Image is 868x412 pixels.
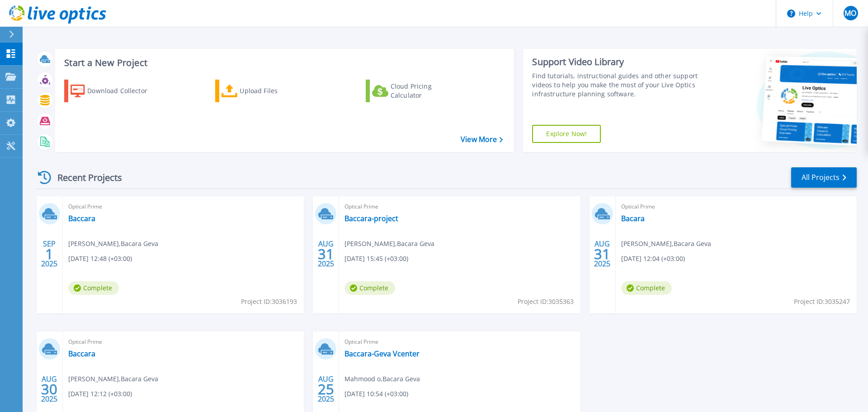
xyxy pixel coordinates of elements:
div: Cloud Pricing Calculator [391,82,463,100]
div: SEP 2025 [41,237,58,270]
a: Bacara [621,214,645,223]
span: [DATE] 15:45 (+03:00) [344,254,408,264]
span: 30 [41,385,57,393]
a: Baccara-Geva Vcenter [344,349,420,358]
span: Optical Prime [344,337,575,347]
a: Explore Now! [532,125,601,143]
span: [DATE] 10:54 (+03:00) [344,389,408,399]
span: Complete [344,281,395,295]
a: Baccara [68,349,95,358]
span: Project ID: 3036193 [241,297,297,307]
span: [PERSON_NAME] , Bacara Geva [68,239,158,249]
span: Optical Prime [621,202,851,212]
div: Download Collector [87,82,160,100]
span: Optical Prime [68,202,298,212]
div: Recent Projects [35,166,134,189]
a: All Projects [791,167,857,188]
span: [DATE] 12:04 (+03:00) [621,254,685,264]
div: AUG 2025 [317,373,335,406]
span: 31 [318,250,334,258]
a: View More [461,135,503,144]
div: Support Video Library [532,56,702,68]
span: Project ID: 3035247 [794,297,850,307]
span: [DATE] 12:12 (+03:00) [68,389,132,399]
div: AUG 2025 [41,373,58,406]
span: 1 [45,250,53,258]
h3: Start a New Project [64,58,503,68]
div: AUG 2025 [594,237,611,270]
span: Optical Prime [344,202,575,212]
span: Mahmood o , Bacara Geva [344,374,420,384]
span: 31 [594,250,610,258]
span: Complete [621,281,672,295]
span: Optical Prime [68,337,298,347]
a: Cloud Pricing Calculator [366,80,467,102]
span: [PERSON_NAME] , Bacara Geva [344,239,434,249]
div: Find tutorials, instructional guides and other support videos to help you make the most of your L... [532,71,702,99]
span: [DATE] 12:48 (+03:00) [68,254,132,264]
a: Upload Files [215,80,316,102]
span: MO [844,9,856,17]
span: [PERSON_NAME] , Bacara Geva [621,239,711,249]
span: Complete [68,281,119,295]
span: [PERSON_NAME] , Bacara Geva [68,374,158,384]
div: Upload Files [240,82,312,100]
div: AUG 2025 [317,237,335,270]
a: Baccara [68,214,95,223]
a: Baccara-project [344,214,398,223]
span: 25 [318,385,334,393]
span: Project ID: 3035363 [518,297,574,307]
a: Download Collector [64,80,165,102]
